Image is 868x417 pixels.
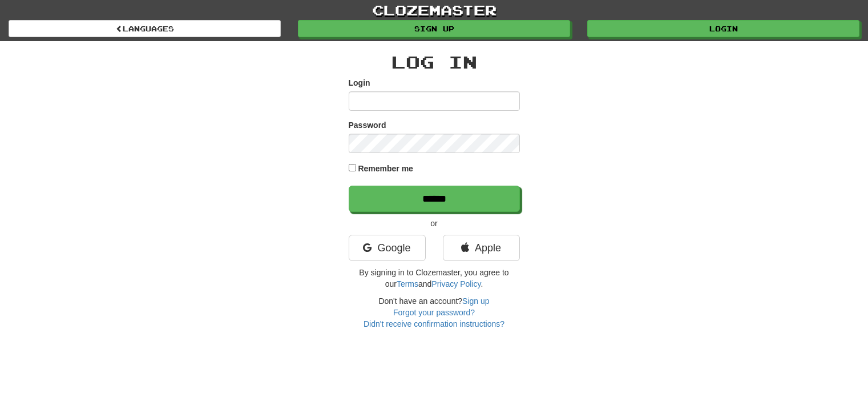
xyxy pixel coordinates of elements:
[462,296,489,306] a: Sign up
[587,20,859,37] a: Login
[349,267,520,290] p: By signing in to Clozemaster, you agree to our and .
[349,77,370,89] label: Login
[364,319,504,328] a: Didn't receive confirmation instructions?
[9,20,281,37] a: Languages
[397,279,418,288] a: Terms
[298,20,570,37] a: Sign up
[349,295,520,330] div: Don't have an account?
[349,119,386,131] label: Password
[349,235,426,261] a: Google
[443,235,520,261] a: Apple
[358,163,413,174] label: Remember me
[349,218,520,229] p: or
[431,279,481,288] a: Privacy Policy
[349,53,520,71] h2: Log In
[393,308,475,317] a: Forgot your password?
